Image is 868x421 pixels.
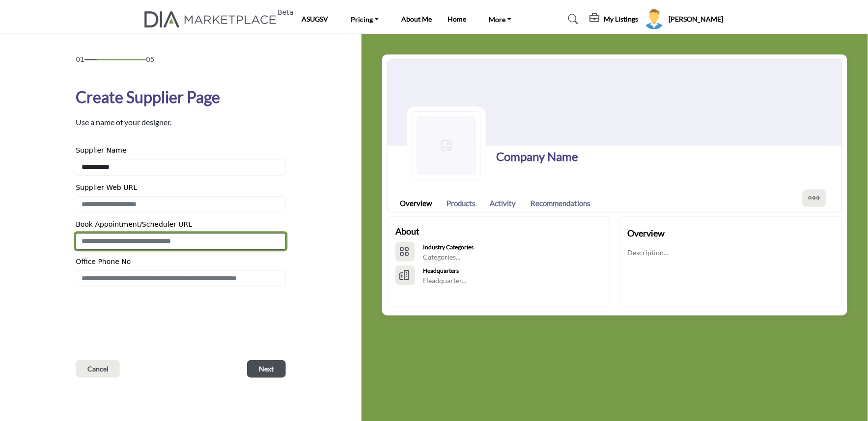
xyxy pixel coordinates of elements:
a: Recommendations [531,198,590,209]
a: Beta [144,11,281,27]
h2: Overview [628,227,665,240]
button: HeadQuarters [395,265,415,285]
button: Cancel [76,360,120,378]
label: Supplier Web URL [76,183,137,193]
a: Pricing [344,12,386,26]
b: Industry Categories [423,243,474,251]
a: Search [559,11,585,27]
p: Description... [628,248,669,258]
span: Next [259,364,274,374]
a: Overview [400,198,432,209]
b: Headquarters [423,267,459,274]
input: Enter Office Phone No Include country code e.g. +1.987.654.3210 [76,270,286,287]
button: Categories List [395,242,415,262]
p: Categories... [423,252,474,262]
input: Enter Book Appointment/Scheduler URL [76,233,286,250]
h1: Company Name [496,148,578,165]
p: Use a name of your designer. [76,116,171,128]
label: Book Appointment/Scheduler URL [76,219,192,230]
a: Home [448,15,466,23]
button: More Options [803,189,826,207]
h6: Beta [278,8,293,17]
button: Next [247,360,286,378]
a: Activity [490,198,516,209]
h2: About [395,225,420,238]
img: Cover Image [388,60,842,146]
a: More [482,12,518,26]
label: Supplier Name [76,145,126,156]
input: Enter Supplier Name [76,159,286,176]
a: Products [447,198,476,209]
a: About Me [401,15,432,23]
button: Show hide supplier dropdown [644,8,665,30]
span: 05 [146,54,155,65]
h1: Create Supplier Page [76,85,220,109]
a: ASUGSV [302,15,329,23]
h5: My Listings [604,15,639,24]
input: Enter Supplier Web URL [76,196,286,213]
div: My Listings [590,13,639,25]
label: Office Phone No [76,257,131,267]
span: Cancel [87,364,109,374]
img: Logo [412,111,481,180]
span: 01 [76,54,84,65]
h5: [PERSON_NAME] [669,14,724,24]
img: site Logo [144,11,281,27]
p: Headquarter... [423,276,466,286]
